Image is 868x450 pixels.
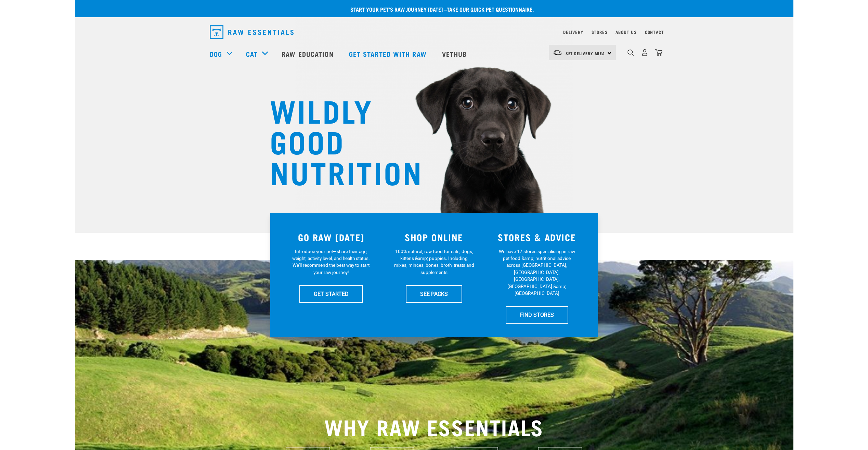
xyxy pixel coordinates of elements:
[270,94,407,187] h1: WILDLY GOOD NUTRITION
[210,414,659,439] h2: WHY RAW ESSENTIALS
[210,25,294,39] img: Raw Essentials Logo
[563,31,583,33] a: Delivery
[246,49,258,59] a: Cat
[627,49,634,56] img: home-icon-1@2x.png
[275,40,342,67] a: Raw Education
[616,31,636,33] a: About Us
[80,5,799,13] p: Start your pet’s raw journey [DATE] –
[566,52,605,54] span: Set Delivery Area
[342,40,435,67] a: Get started with Raw
[497,248,577,297] p: We have 17 stores specialising in raw pet food &amp; nutritional advice across [GEOGRAPHIC_DATA],...
[592,31,608,33] a: Stores
[387,232,481,242] h3: SHOP ONLINE
[553,50,562,56] img: van-moving.png
[435,40,476,67] a: Vethub
[447,8,534,11] a: take our quick pet questionnaire.
[645,31,664,33] a: Contact
[210,49,222,59] a: Dog
[655,49,662,56] img: home-icon@2x.png
[284,232,379,242] h3: GO RAW [DATE]
[490,232,584,242] h3: STORES & ADVICE
[291,248,371,276] p: Introduce your pet—share their age, weight, activity level, and health status. We'll recommend th...
[299,285,363,302] a: GET STARTED
[506,306,568,323] a: FIND STORES
[394,248,474,276] p: 100% natural, raw food for cats, dogs, kittens &amp; puppies. Including mixes, minces, bones, bro...
[75,40,793,67] nav: dropdown navigation
[406,285,462,302] a: SEE PACKS
[204,23,664,42] nav: dropdown navigation
[641,49,648,56] img: user.png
